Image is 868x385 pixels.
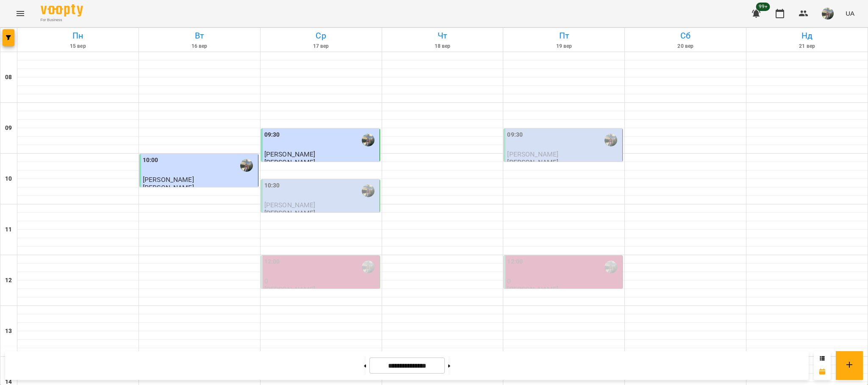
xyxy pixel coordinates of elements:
[822,8,834,19] img: 3ee4fd3f6459422412234092ea5b7c8e.jpg
[626,29,745,42] h6: Сб
[264,257,280,267] label: 12:00
[756,3,770,11] span: 99+
[140,42,259,50] h6: 16 вер
[5,327,12,336] h6: 13
[264,150,316,158] span: [PERSON_NAME]
[5,174,12,184] h6: 10
[842,5,858,21] button: UA
[19,29,137,42] h6: Пн
[262,42,380,50] h6: 17 вер
[143,156,158,165] label: 10:00
[10,3,31,24] button: Menu
[5,124,12,133] h6: 09
[5,276,12,285] h6: 12
[140,29,259,42] h6: Вт
[264,159,316,166] p: [PERSON_NAME]
[5,225,12,234] h6: 11
[605,134,617,146] img: Софія Вітте
[507,278,621,285] p: 0
[5,73,12,82] h6: 08
[41,4,83,16] img: Voopty Logo
[605,261,617,273] img: Софія Вітте
[240,159,253,172] img: Софія Вітте
[846,9,854,18] span: UA
[143,184,194,191] p: [PERSON_NAME]
[505,42,623,50] h6: 19 вер
[507,286,558,293] p: [PERSON_NAME]
[507,130,523,140] label: 09:30
[505,29,623,42] h6: Пт
[264,209,316,217] p: [PERSON_NAME]
[264,181,280,190] label: 10:30
[362,134,374,146] img: Софія Вітте
[143,176,194,184] span: [PERSON_NAME]
[262,29,380,42] h6: Ср
[383,29,502,42] h6: Чт
[507,159,558,166] p: [PERSON_NAME]
[264,278,378,285] p: 0
[264,130,280,140] label: 09:30
[507,257,523,267] label: 12:00
[362,184,374,197] img: Софія Вітте
[264,286,316,293] p: [PERSON_NAME]
[19,42,137,50] h6: 15 вер
[626,42,745,50] h6: 20 вер
[264,201,316,209] span: [PERSON_NAME]
[507,150,558,158] span: [PERSON_NAME]
[41,17,83,23] span: For Business
[383,42,502,50] h6: 18 вер
[362,261,374,273] img: Софія Вітте
[748,29,866,42] h6: Нд
[748,42,866,50] h6: 21 вер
